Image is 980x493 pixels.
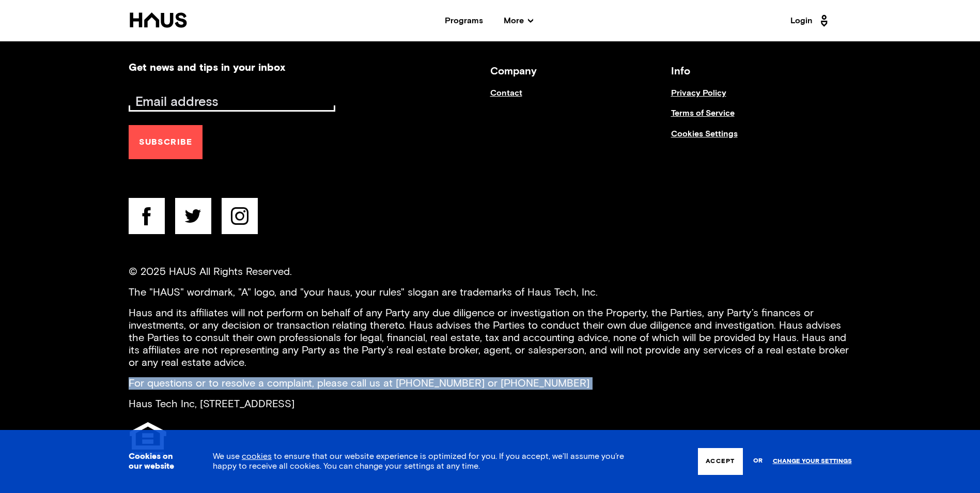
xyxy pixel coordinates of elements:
[129,398,852,410] p: Haus Tech Inc, [STREET_ADDRESS]
[129,421,167,462] img: Equal Housing Opportunity
[129,198,165,240] a: facebook
[504,17,533,25] span: More
[490,88,671,109] a: Contact
[445,17,483,25] a: Programs
[129,452,187,471] h3: Cookies on our website
[671,63,852,81] h3: Info
[671,129,852,149] a: Cookies Settings
[698,448,742,475] button: Accept
[671,88,852,109] a: Privacy Policy
[131,95,335,110] input: Email address
[773,458,852,465] a: Change your settings
[671,109,852,129] a: Terms of Service
[213,452,624,470] span: We use to ensure that our website experience is optimized for you. If you accept, we’ll assume yo...
[129,307,852,369] p: Haus and its affiliates will not perform on behalf of any Party any due diligence or investigatio...
[490,63,671,81] h3: Company
[790,12,831,29] a: Login
[129,266,852,278] p: © 2025 HAUS All Rights Reserved.
[129,125,203,159] button: Subscribe
[129,286,852,299] p: The "HAUS" wordmark, "A" logo, and "your haus, your rules" slogan are trademarks of Haus Tech, Inc.
[222,198,258,240] a: instagram
[175,198,211,240] a: twitter
[129,63,285,73] h2: Get news and tips in your inbox
[242,452,272,460] a: cookies
[753,452,763,470] span: or
[129,377,852,390] p: For questions or to resolve a complaint, please call us at [PHONE_NUMBER] or [PHONE_NUMBER]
